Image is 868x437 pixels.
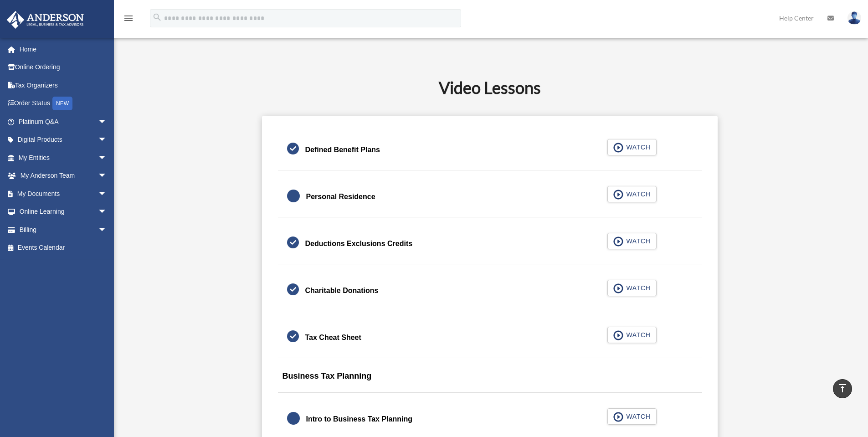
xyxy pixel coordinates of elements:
[287,139,693,161] a: Defined Benefit Plans WATCH
[6,113,121,131] a: Platinum Q&Aarrow_drop_down
[306,190,375,203] div: Personal Residence
[607,280,657,296] button: WATCH
[152,12,162,22] i: search
[123,13,134,24] i: menu
[287,280,693,302] a: Charitable Donations WATCH
[607,139,657,155] button: WATCH
[6,239,121,257] a: Events Calendar
[623,412,650,421] span: WATCH
[6,58,121,77] a: Online Ordering
[6,185,121,203] a: My Documentsarrow_drop_down
[833,379,852,398] a: vertical_align_top
[6,76,121,94] a: Tax Organizers
[6,149,121,167] a: My Entitiesarrow_drop_down
[6,203,121,221] a: Online Learningarrow_drop_down
[6,40,121,58] a: Home
[287,186,693,208] a: Personal Residence WATCH
[607,327,657,343] button: WATCH
[623,190,650,199] span: WATCH
[6,221,121,239] a: Billingarrow_drop_down
[98,131,116,149] span: arrow_drop_down
[6,131,121,149] a: Digital Productsarrow_drop_down
[305,284,379,297] div: Charitable Donations
[837,383,848,394] i: vertical_align_top
[305,331,361,344] div: Tax Cheat Sheet
[98,221,116,239] span: arrow_drop_down
[623,283,650,293] span: WATCH
[52,97,72,110] div: NEW
[98,167,116,185] span: arrow_drop_down
[287,233,693,255] a: Deductions Exclusions Credits WATCH
[123,16,134,24] a: menu
[305,144,380,156] div: Defined Benefit Plans
[98,113,116,131] span: arrow_drop_down
[607,233,657,249] button: WATCH
[847,11,861,25] img: User Pic
[305,237,413,250] div: Deductions Exclusions Credits
[287,327,693,349] a: Tax Cheat Sheet WATCH
[4,11,87,29] img: Anderson Advisors Platinum Portal
[306,413,413,426] div: Intro to Business Tax Planning
[6,94,121,113] a: Order StatusNEW
[155,76,825,99] h2: Video Lessons
[607,408,657,425] button: WATCH
[607,186,657,202] button: WATCH
[98,185,116,203] span: arrow_drop_down
[623,143,650,152] span: WATCH
[623,236,650,246] span: WATCH
[98,203,116,221] span: arrow_drop_down
[623,330,650,339] span: WATCH
[287,408,693,430] a: Intro to Business Tax Planning WATCH
[98,149,116,167] span: arrow_drop_down
[278,365,702,393] div: Business Tax Planning
[6,167,121,185] a: My Anderson Teamarrow_drop_down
